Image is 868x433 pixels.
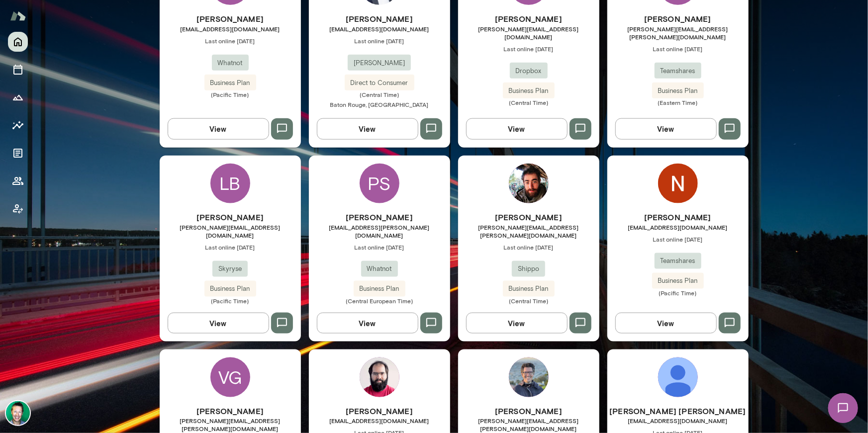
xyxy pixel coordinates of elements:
[615,313,717,334] button: View
[8,115,28,135] button: Insights
[309,243,450,251] span: Last online [DATE]
[317,313,418,334] button: View
[309,211,450,223] h6: [PERSON_NAME]
[466,313,568,334] button: View
[160,37,301,45] span: Last online [DATE]
[309,37,450,45] span: Last online [DATE]
[210,357,250,397] div: VG
[309,25,450,33] span: [EMAIL_ADDRESS][DOMAIN_NAME]
[317,118,418,139] button: View
[458,98,599,106] span: (Central Time)
[212,264,248,274] span: Skyryse
[309,405,450,417] h6: [PERSON_NAME]
[160,25,301,33] span: [EMAIL_ADDRESS][DOMAIN_NAME]
[361,264,398,274] span: Whatnot
[360,357,399,397] img: Adam Ranfelt
[458,405,599,417] h6: [PERSON_NAME]
[655,66,701,76] span: Teamshares
[330,101,429,108] span: Baton Rouge, [GEOGRAPHIC_DATA]
[607,211,749,223] h6: [PERSON_NAME]
[607,235,749,243] span: Last online [DATE]
[458,297,599,305] span: (Central Time)
[458,45,599,53] span: Last online [DATE]
[160,223,301,239] span: [PERSON_NAME][EMAIL_ADDRESS][DOMAIN_NAME]
[652,86,704,96] span: Business Plan
[8,199,28,219] button: Client app
[510,66,548,76] span: Dropbox
[458,13,599,25] h6: [PERSON_NAME]
[615,118,717,139] button: View
[458,25,599,41] span: [PERSON_NAME][EMAIL_ADDRESS][DOMAIN_NAME]
[160,211,301,223] h6: [PERSON_NAME]
[607,223,749,231] span: [EMAIL_ADDRESS][DOMAIN_NAME]
[458,243,599,251] span: Last online [DATE]
[658,164,698,203] img: Niles Mcgiver
[212,58,249,68] span: Whatnot
[309,417,450,425] span: [EMAIL_ADDRESS][DOMAIN_NAME]
[160,417,301,433] span: [PERSON_NAME][EMAIL_ADDRESS][PERSON_NAME][DOMAIN_NAME]
[160,90,301,98] span: (Pacific Time)
[607,289,749,297] span: (Pacific Time)
[466,118,568,139] button: View
[160,297,301,305] span: (Pacific Time)
[8,87,28,107] button: Growth Plan
[8,60,28,80] button: Sessions
[309,90,450,98] span: (Central Time)
[309,13,450,25] h6: [PERSON_NAME]
[607,25,749,41] span: [PERSON_NAME][EMAIL_ADDRESS][PERSON_NAME][DOMAIN_NAME]
[607,405,749,417] h6: [PERSON_NAME] [PERSON_NAME]
[458,223,599,239] span: [PERSON_NAME][EMAIL_ADDRESS][PERSON_NAME][DOMAIN_NAME]
[655,256,701,266] span: Teamshares
[6,401,30,425] img: Brian Lawrence
[309,223,450,239] span: [EMAIL_ADDRESS][PERSON_NAME][DOMAIN_NAME]
[8,32,28,52] button: Home
[8,143,28,163] button: Documents
[168,118,269,139] button: View
[309,297,450,305] span: (Central European Time)
[204,78,256,88] span: Business Plan
[512,264,545,274] span: Shippo
[10,6,26,25] img: Mento
[503,284,555,294] span: Business Plan
[160,13,301,25] h6: [PERSON_NAME]
[658,357,698,397] img: Avallon Azevedo
[652,276,704,286] span: Business Plan
[509,164,549,203] img: Michael Musslewhite
[607,98,749,106] span: (Eastern Time)
[360,164,399,203] div: PS
[345,78,414,88] span: Direct to Consumer
[204,284,256,294] span: Business Plan
[607,45,749,53] span: Last online [DATE]
[160,405,301,417] h6: [PERSON_NAME]
[354,284,405,294] span: Business Plan
[8,171,28,191] button: Members
[503,86,555,96] span: Business Plan
[210,164,250,203] div: LB
[348,58,411,68] span: [PERSON_NAME]
[607,13,749,25] h6: [PERSON_NAME]
[607,417,749,425] span: [EMAIL_ADDRESS][DOMAIN_NAME]
[160,243,301,251] span: Last online [DATE]
[458,211,599,223] h6: [PERSON_NAME]
[458,417,599,433] span: [PERSON_NAME][EMAIL_ADDRESS][PERSON_NAME][DOMAIN_NAME]
[509,357,549,397] img: Júlio Batista
[168,313,269,334] button: View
